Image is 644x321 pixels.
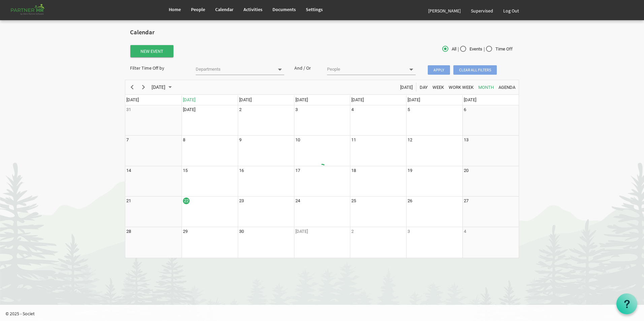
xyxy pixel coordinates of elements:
[423,1,466,20] a: [PERSON_NAME]
[498,1,524,20] a: Log Out
[130,29,514,36] h2: Calendar
[5,310,644,317] p: © 2025 - Societ
[289,65,322,71] div: And / Or
[125,80,519,258] schedule: of September 2025
[306,6,323,12] span: Settings
[215,6,233,12] span: Calendar
[486,46,513,52] span: Time Off
[196,65,273,74] input: Departments
[442,46,456,52] span: All
[244,6,262,12] span: Activities
[466,1,498,20] a: Supervised
[460,46,482,52] span: Events
[272,6,296,12] span: Documents
[130,45,173,57] button: New Event
[191,6,205,12] span: People
[471,8,493,14] span: Supervised
[453,65,497,75] span: Clear all filters
[388,44,519,54] div: | |
[169,6,181,12] span: Home
[125,65,191,71] div: Filter Time Off by
[327,65,405,74] input: People
[428,65,450,75] span: Apply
